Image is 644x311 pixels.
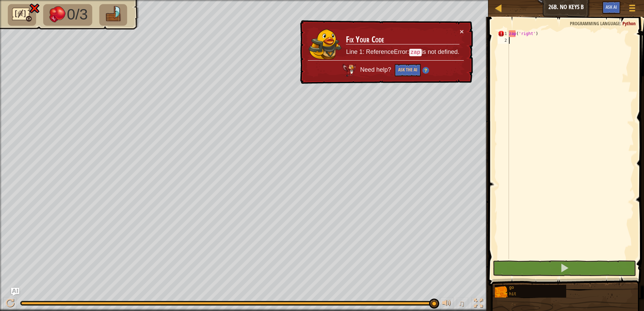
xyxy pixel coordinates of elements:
button: Toggle fullscreen [472,297,485,311]
button: Ask the AI [395,64,421,76]
li: No code problems. [8,4,36,26]
code: zap [409,49,422,56]
div: 1 [498,30,509,37]
img: duck_arryn.png [308,29,342,60]
button: × [460,28,464,35]
span: 0/3 [67,6,88,23]
span: Python [622,20,636,27]
li: Go to the raft. [99,4,127,26]
span: Ask AI [606,4,617,10]
span: ♫ [458,298,465,308]
span: go [509,285,514,290]
button: Adjust volume [440,297,453,311]
img: AI [343,64,356,76]
button: Ask AI [602,1,620,14]
span: : [620,20,622,27]
span: Need help? [360,66,393,73]
div: 2 [498,37,509,44]
li: Hit the crates. [43,4,92,26]
h3: Fix Your Code [346,35,459,44]
span: Programming language [570,20,620,27]
img: portrait.png [495,285,508,298]
p: Line 1: ReferenceError: is not defined. [346,48,459,57]
button: Ask AI [11,288,19,296]
img: Hint [422,67,429,74]
button: Ctrl + P: Play [3,297,17,311]
button: Show game menu [624,1,641,17]
span: hit [509,292,517,297]
button: Shift+Enter: Run current code. [493,261,636,276]
button: ♫ [457,297,468,311]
